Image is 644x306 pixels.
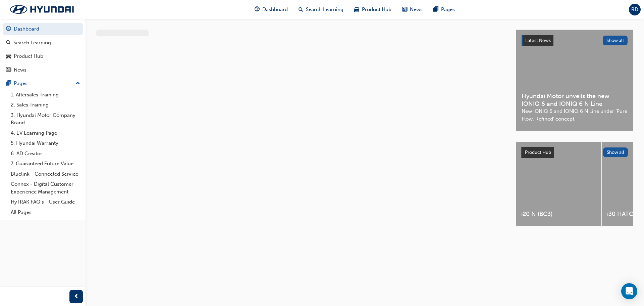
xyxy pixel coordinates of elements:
span: Search Learning [306,6,343,13]
button: Pages [3,77,83,90]
button: Show all [603,36,628,45]
div: News [14,66,26,74]
a: car-iconProduct Hub [349,3,397,16]
span: Dashboard [262,6,288,13]
span: news-icon [402,5,407,14]
a: Latest NewsShow all [522,35,628,46]
span: Product Hub [362,6,391,13]
span: pages-icon [6,81,11,87]
div: Open Intercom Messenger [621,283,637,299]
a: news-iconNews [397,3,428,16]
button: RD [629,4,641,15]
a: News [3,64,83,76]
span: i20 N (BC3) [521,210,596,218]
span: Pages [441,6,455,13]
span: Product Hub [525,149,551,155]
span: news-icon [6,67,11,73]
button: DashboardSearch LearningProduct HubNews [3,21,83,77]
a: 4. EV Learning Page [8,128,83,138]
a: 7. Guaranteed Future Value [8,159,83,169]
button: Show all [603,147,628,157]
span: Latest News [525,38,551,43]
div: Search Learning [13,39,51,47]
a: i20 N (BC3) [516,142,601,226]
a: Product Hub [3,50,83,62]
span: car-icon [6,53,11,59]
a: search-iconSearch Learning [293,3,349,16]
div: Pages [14,80,28,87]
a: Product HubShow all [521,147,628,158]
a: All Pages [8,207,83,218]
a: pages-iconPages [428,3,460,16]
span: pages-icon [433,5,438,14]
a: 3. Hyundai Motor Company Brand [8,110,83,128]
span: News [410,6,423,13]
span: up-icon [75,79,80,88]
a: Dashboard [3,23,83,35]
a: guage-iconDashboard [249,3,293,16]
span: prev-icon [74,293,79,301]
span: car-icon [354,5,359,14]
a: 1. Aftersales Training [8,90,83,100]
a: Search Learning [3,37,83,49]
span: New IONIQ 6 and IONIQ 6 N Line under ‘Pure Flow, Refined’ concept. [522,107,628,123]
a: 2. Sales Training [8,100,83,110]
img: Trak [3,2,80,16]
div: Product Hub [14,52,43,60]
a: HyTRAK FAQ's - User Guide [8,197,83,207]
a: Bluelink - Connected Service [8,169,83,179]
span: RD [631,6,638,13]
span: search-icon [299,5,303,14]
span: guage-icon [255,5,260,14]
span: search-icon [6,40,11,46]
a: Latest NewsShow allHyundai Motor unveils the new IONIQ 6 and IONIQ 6 N LineNew IONIQ 6 and IONIQ ... [516,30,633,131]
span: guage-icon [6,26,11,32]
a: Connex - Digital Customer Experience Management [8,179,83,197]
a: 6. AD Creator [8,148,83,159]
a: 5. Hyundai Warranty [8,138,83,148]
span: Hyundai Motor unveils the new IONIQ 6 and IONIQ 6 N Line [522,92,628,107]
